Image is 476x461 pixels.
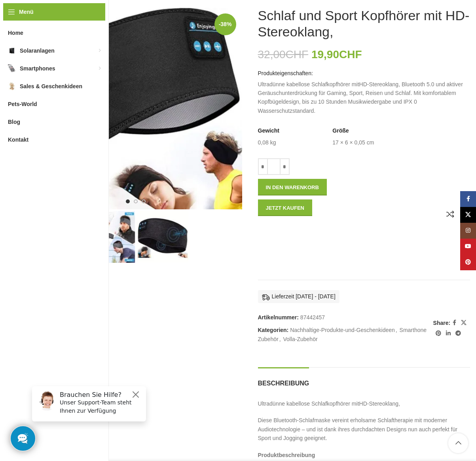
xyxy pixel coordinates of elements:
span: , [279,335,281,343]
span: Solaranlagen [20,44,55,58]
span: Sales & Geschenkideen [20,79,82,93]
a: Facebook Social Link [460,191,476,207]
button: In den Warenkorb [258,179,327,195]
img: Customer service [11,11,31,31]
span: Artikelnummer: [258,314,299,321]
a: Pinterest Social Link [460,254,476,270]
img: Sales & Geschenkideen [8,82,16,90]
iframe: Sicherer Rahmen für schnelle Bezahlvorgänge [256,220,362,266]
span: Home [8,26,23,40]
div: 1 / 3 [29,8,243,210]
a: Pinterest Social Link [433,328,444,339]
li: Go to slide 2 [134,199,138,203]
span: 87442457 [300,314,325,321]
span: , [396,326,397,334]
span: -38% [214,13,236,35]
span: Kontakt [8,133,28,147]
p: Unser Support-Team steht Ihnen zur Verfügung [34,19,116,35]
a: X Social Link [460,207,476,223]
button: Jetzt kaufen [258,199,313,216]
a: Volla-Zubehör [283,336,317,342]
a: Facebook Social Link [450,317,459,328]
span: Größe [332,127,349,135]
a: Telegram Social Link [453,328,463,339]
strong: Produktbeschreibung [258,452,315,458]
span: Blog [8,115,20,129]
bdi: 32,00 [258,48,309,61]
span: Gewicht [258,127,279,135]
img: Schlaf und Sport Kopfhörer mit HD-Stereoklang, – Bild 3 [137,211,188,263]
img: Sportkopfhörer mit Schweissband [83,211,135,263]
span: Share: [433,319,451,327]
span: Pets-World [8,97,37,111]
input: Produktmenge [268,158,280,175]
p: Ultradünne kabellose Schlafkopfhörer mit , Bluetooth 5.0 und aktiver Geräuschunterdrückung für Ga... [258,69,470,115]
span: Beschreibung [258,379,309,387]
img: Diese Bluetooth-Schlafmaske vereint erholsame Schlaftherapie mit moderner Audiotechnologie – und ... [30,8,242,210]
div: 2 / 3 [82,211,136,263]
p: Diese Bluetooth-Schlafmaske vereint erholsame Schlaftherapie mit moderner Audiotechnologie – und ... [258,416,470,442]
a: Smarthone Zubehör [258,327,427,342]
label: Produkteigenschaften: [258,69,470,78]
a: LinkedIn Social Link [444,328,453,339]
a: Nachhaltige-Produkte-und-Geschenkideen [290,327,395,333]
a: Scroll to top button [448,433,468,453]
table: Produktdetails [258,127,470,146]
span: CHF [339,48,362,61]
span: Kategorien: [258,327,289,333]
h1: Schlaf und Sport Kopfhörer mit HD-Stereoklang, [258,8,470,40]
span: Menü [19,8,34,16]
a: YouTube Social Link [460,239,476,254]
li: Go to slide 1 [126,199,130,203]
img: Solaranlagen [8,47,16,55]
li: Go to slide 3 [142,199,146,203]
td: 0,08 kg [258,139,276,147]
div: Lieferzeit [DATE] - [DATE] [258,290,339,303]
a: Instagram Social Link [460,223,476,239]
img: Smartphones [8,65,16,72]
p: Ultradünne kabellose Schlafkopfhörer mit , [258,399,470,408]
div: 3 / 3 [136,211,189,263]
td: 17 × 6 × 0,05 cm [332,139,374,147]
span: HD-Stereoklang [359,81,399,87]
span: Smartphones [20,61,55,76]
h6: Brauchen Sie Hilfe? [34,11,116,19]
bdi: 19,90 [311,48,362,61]
span: CHF [286,48,309,61]
a: X Social Link [459,317,469,328]
span: HD-Stereoklang [359,400,399,407]
button: Close [105,10,115,19]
